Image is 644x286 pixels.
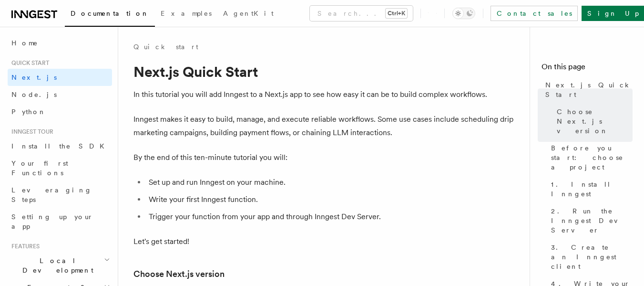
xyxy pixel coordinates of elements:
[223,10,274,17] span: AgentKit
[8,34,112,52] a: Home
[11,186,92,203] span: Leveraging Steps
[545,80,633,99] span: Next.js Quick Start
[133,235,515,248] p: Let's get started!
[452,8,475,19] button: Toggle dark mode
[161,10,212,17] span: Examples
[11,91,57,98] span: Node.js
[146,176,515,189] li: Set up and run Inngest on your machine.
[11,74,57,81] span: Next.js
[8,138,112,155] a: Install the SDK
[547,139,633,176] a: Before you start: choose a project
[8,128,53,136] span: Inngest tour
[8,86,112,103] a: Node.js
[557,107,633,136] span: Choose Next.js version
[11,38,38,48] span: Home
[8,103,112,120] a: Python
[155,3,217,26] a: Examples
[8,59,49,67] span: Quick start
[547,239,633,275] a: 3. Create an Inngest client
[8,155,112,181] a: Your first Functions
[8,256,104,275] span: Local Development
[133,113,515,139] p: Inngest makes it easy to build, manage, and execute reliable workflows. Some use cases include sc...
[133,88,515,101] p: In this tutorial you will add Inngest to a Next.js app to see how easy it can be to build complex...
[551,206,633,235] span: 2. Run the Inngest Dev Server
[217,3,279,26] a: AgentKit
[8,243,40,250] span: Features
[310,6,413,21] button: Search...Ctrl+K
[8,181,112,208] a: Leveraging Steps
[71,10,149,17] span: Documentation
[551,243,633,271] span: 3. Create an Inngest client
[491,6,578,21] a: Contact sales
[146,210,515,223] li: Trigger your function from your app and through Inngest Dev Server.
[8,69,112,86] a: Next.js
[146,193,515,206] li: Write your first Inngest function.
[133,42,198,52] a: Quick start
[547,202,633,239] a: 2. Run the Inngest Dev Server
[133,151,515,164] p: By the end of this ten-minute tutorial you will:
[551,143,633,172] span: Before you start: choose a project
[11,159,68,177] span: Your first Functions
[551,180,633,199] span: 1. Install Inngest
[386,9,407,18] kbd: Ctrl+K
[542,76,633,103] a: Next.js Quick Start
[11,213,93,230] span: Setting up your app
[542,61,633,76] h4: On this page
[11,142,110,150] span: Install the SDK
[65,3,155,27] a: Documentation
[8,252,112,279] button: Local Development
[11,108,46,116] span: Python
[133,267,225,281] a: Choose Next.js version
[133,63,515,80] h1: Next.js Quick Start
[547,176,633,202] a: 1. Install Inngest
[8,208,112,235] a: Setting up your app
[553,103,633,139] a: Choose Next.js version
